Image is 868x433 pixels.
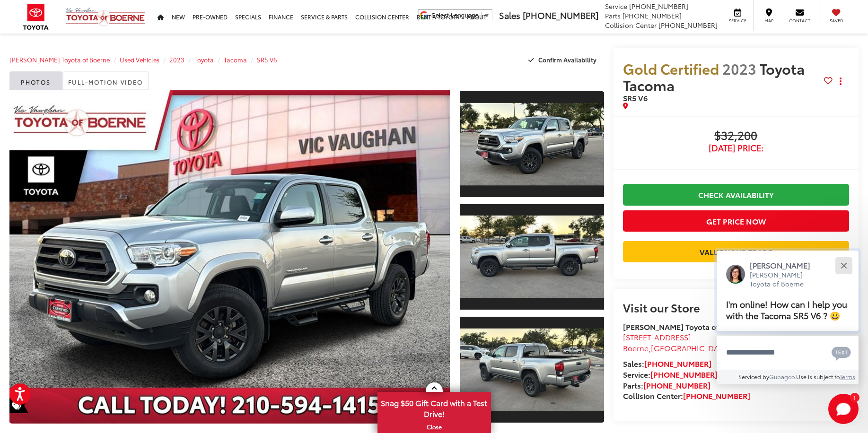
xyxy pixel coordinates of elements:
button: Get Price Now [623,210,849,232]
a: Used Vehicles [120,55,159,64]
span: Boerne [623,342,649,353]
img: 2023 Toyota Tacoma SR5 V6 [5,88,455,425]
span: [PHONE_NUMBER] [523,9,598,21]
a: Expand Photo 2 [460,203,604,311]
span: Contact [789,17,810,24]
span: Collision Center [605,20,657,30]
span: Map [758,17,779,24]
a: Expand Photo 3 [460,316,604,424]
a: Expand Photo 1 [460,90,604,198]
span: dropdown dots [840,78,842,85]
span: Sales [499,9,520,21]
button: Actions [833,73,849,90]
a: Gubagoo. [769,372,796,381]
span: Confirm Availability [538,55,596,64]
svg: Text [832,346,851,361]
span: [PHONE_NUMBER] [629,1,688,11]
span: Serviced by [738,372,769,381]
h2: Visit our Store [623,301,849,313]
span: Special [9,398,28,413]
p: [PERSON_NAME] Toyota of Boerne [750,270,820,289]
a: Check Availability [623,184,849,205]
strong: [PERSON_NAME] Toyota of Boerne [623,321,746,332]
span: Service [727,17,748,24]
span: [DATE] Price: [623,143,849,153]
a: [PHONE_NUMBER] [650,369,718,380]
button: Toggle Chat Window [828,394,859,424]
button: Chat with SMS [829,342,854,363]
span: I'm online! How can I help you with the Tacoma SR5 V6 ? 😀 [726,297,847,321]
span: Parts [605,11,621,20]
a: Full-Motion Video [62,71,149,90]
a: [PERSON_NAME] Toyota of Boerne [9,55,110,64]
strong: Parts: [623,380,710,390]
span: [GEOGRAPHIC_DATA] [651,342,730,353]
p: [PERSON_NAME] [750,260,820,270]
img: 2023 Toyota Tacoma SR5 V6 [459,216,605,298]
strong: Collision Center: [623,390,750,401]
span: 1 [853,395,856,399]
img: 2023 Toyota Tacoma SR5 V6 [459,329,605,411]
span: 2023 [722,58,756,78]
div: Close[PERSON_NAME][PERSON_NAME] Toyota of BoerneI'm online! How can I help you with the Tacoma SR... [717,251,859,384]
a: Toyota [194,55,214,64]
a: [PHONE_NUMBER] [644,358,711,369]
span: Service [605,1,627,11]
textarea: Type your message [717,336,859,370]
span: , [623,342,753,353]
span: [PHONE_NUMBER] [623,11,682,20]
button: Close [833,255,854,276]
a: 2023 [169,55,184,64]
img: 2023 Toyota Tacoma SR5 V6 [459,103,605,185]
strong: Sales: [623,358,711,369]
a: [PHONE_NUMBER] [643,380,710,390]
span: SR5 V6 [623,92,648,103]
a: Tacoma [224,55,247,64]
span: Saved [826,17,847,24]
a: Photos [9,71,62,90]
span: [PHONE_NUMBER] [658,20,718,30]
span: Use is subject to [796,372,840,381]
button: Confirm Availability [523,52,604,68]
span: Toyota Tacoma [623,58,805,95]
a: Expand Photo 0 [9,90,450,424]
img: Vic Vaughan Toyota of Boerne [65,7,146,26]
strong: Service: [623,369,718,380]
a: [PHONE_NUMBER] [683,390,750,401]
span: Snag $50 Gift Card with a Test Drive! [378,393,490,422]
span: Gold Certified [623,58,719,78]
a: SR5 V6 [257,55,277,64]
a: Value Your Trade [623,241,849,262]
span: [STREET_ADDRESS] [623,331,691,342]
svg: Start Chat [828,394,859,424]
span: $32,200 [623,129,849,143]
a: [STREET_ADDRESS] Boerne,[GEOGRAPHIC_DATA] 78006 [623,331,753,353]
a: Terms [840,372,855,381]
